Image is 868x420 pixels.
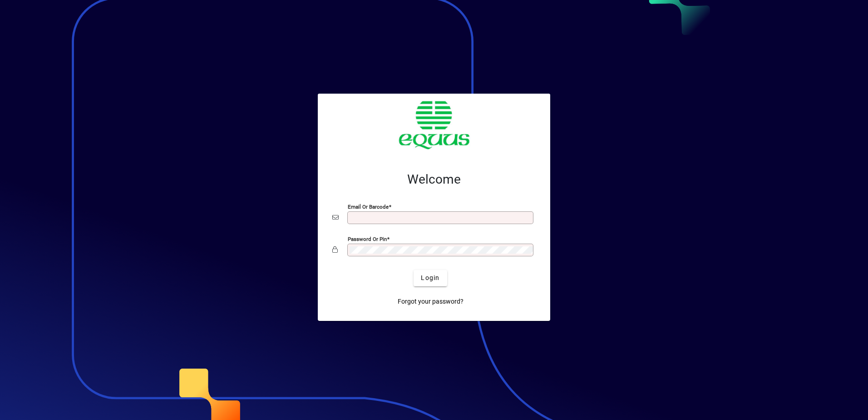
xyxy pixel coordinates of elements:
span: Login [421,273,439,283]
h2: Welcome [332,172,536,187]
a: Forgot your password? [394,294,467,310]
span: Forgot your password? [398,297,464,306]
mat-label: Email or Barcode [348,203,389,210]
button: Login [414,270,447,286]
mat-label: Password or Pin [348,235,387,242]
